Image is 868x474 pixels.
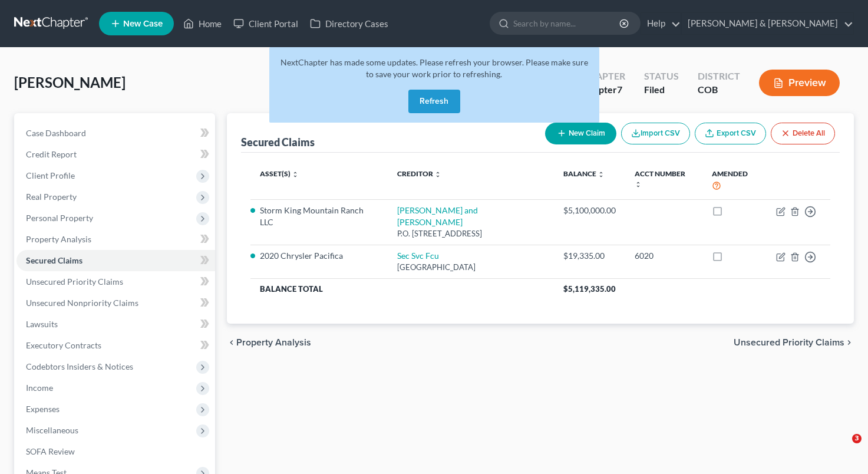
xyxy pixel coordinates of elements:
span: NextChapter has made some updates. Please refresh your browser. Please make sure to save your wor... [280,57,588,79]
li: 2020 Chrysler Pacifica [260,250,378,262]
div: 6020 [635,250,694,262]
span: Expenses [26,404,60,414]
i: unfold_more [635,181,642,188]
div: Secured Claims [241,135,315,149]
span: Real Property [26,192,77,202]
span: $5,119,335.00 [563,284,616,294]
a: Unsecured Nonpriority Claims [16,292,215,314]
div: District [698,70,740,83]
button: chevron_left Property Analysis [227,338,311,347]
button: New Claim [545,123,616,144]
span: Property Analysis [26,234,91,244]
a: Executory Contracts [16,335,215,356]
a: Unsecured Priority Claims [16,271,215,292]
span: [PERSON_NAME] [14,74,126,91]
span: New Case [123,19,163,28]
div: COB [698,83,740,97]
span: Unsecured Nonpriority Claims [26,298,138,308]
a: Export CSV [695,123,766,144]
span: Property Analysis [236,338,311,347]
div: Chapter [582,83,625,97]
th: Amended [702,162,767,199]
i: chevron_left [227,338,236,347]
div: Chapter [582,70,625,83]
span: 3 [852,434,862,443]
a: Acct Number unfold_more [635,169,685,188]
a: Creditor unfold_more [397,169,441,178]
span: Credit Report [26,149,77,159]
span: Personal Property [26,213,93,223]
i: unfold_more [434,171,441,178]
span: Miscellaneous [26,425,78,435]
th: Balance Total [250,278,553,299]
a: Help [641,13,681,34]
span: Income [26,383,53,393]
span: Codebtors Insiders & Notices [26,361,133,371]
div: Status [644,70,679,83]
div: $5,100,000.00 [563,205,616,216]
i: unfold_more [292,171,299,178]
i: unfold_more [598,171,605,178]
span: 7 [617,84,622,95]
a: Client Portal [227,13,304,34]
a: [PERSON_NAME] & [PERSON_NAME] [682,13,853,34]
a: Property Analysis [16,229,215,250]
div: P.O. [STREET_ADDRESS] [397,228,544,239]
li: Storm King Mountain Ranch LLC [260,205,378,228]
a: [PERSON_NAME] and [PERSON_NAME] [397,205,478,227]
div: [GEOGRAPHIC_DATA] [397,262,544,273]
span: Executory Contracts [26,340,101,350]
a: Home [177,13,227,34]
span: Unsecured Priority Claims [734,338,844,347]
a: Directory Cases [304,13,394,34]
div: Filed [644,83,679,97]
span: Lawsuits [26,319,58,329]
span: Secured Claims [26,255,82,265]
button: Refresh [408,90,460,113]
button: Delete All [771,123,835,144]
a: Sec Svc Fcu [397,251,439,261]
button: Unsecured Priority Claims chevron_right [734,338,854,347]
a: Credit Report [16,144,215,165]
a: Lawsuits [16,314,215,335]
a: Asset(s) unfold_more [260,169,299,178]
iframe: Intercom live chat [828,434,856,462]
button: Preview [759,70,840,96]
a: Balance unfold_more [563,169,605,178]
span: Client Profile [26,170,75,180]
button: Import CSV [621,123,690,144]
a: Case Dashboard [16,123,215,144]
a: SOFA Review [16,441,215,462]
a: Secured Claims [16,250,215,271]
div: $19,335.00 [563,250,616,262]
input: Search by name... [513,12,621,34]
span: Case Dashboard [26,128,86,138]
span: SOFA Review [26,446,75,456]
span: Unsecured Priority Claims [26,276,123,287]
i: chevron_right [844,338,854,347]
